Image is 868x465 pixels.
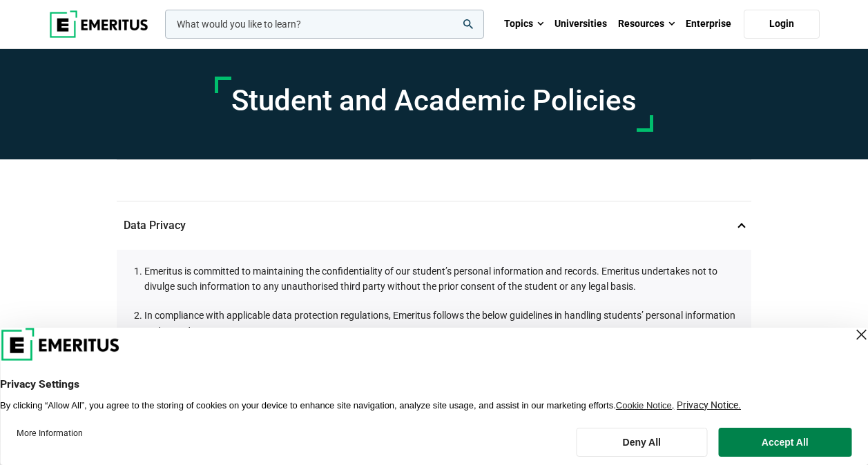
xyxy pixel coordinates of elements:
[165,10,484,39] input: woocommerce-product-search-field-0
[144,264,737,295] li: Emeritus is committed to maintaining the confidentiality of our student’s personal information an...
[144,308,737,419] li: In compliance with applicable data protection regulations, Emeritus follows the below guidelines ...
[117,201,751,250] p: Data Privacy
[231,83,637,118] h1: Student and Academic Policies
[744,10,820,39] a: Login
